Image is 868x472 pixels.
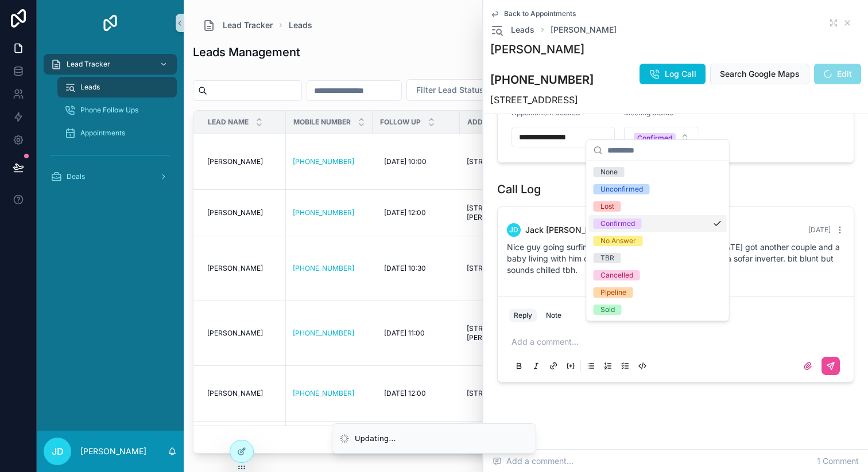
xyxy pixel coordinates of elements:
div: Confirmed [637,133,672,143]
div: Pipeline [600,287,626,298]
span: [DATE] [808,225,831,234]
div: No Answer [600,236,636,246]
a: [DATE] 10:00 [379,153,453,171]
button: Search Google Maps [710,64,809,84]
span: Back to Appointments [504,9,576,18]
span: [DATE] 10:30 [384,264,426,273]
h1: Call Log [497,181,541,197]
span: [PERSON_NAME] [207,208,263,217]
a: [STREET_ADDRESS][PERSON_NAME] [467,204,552,222]
h3: [PHONE_NUMBER] [490,71,594,88]
a: [STREET_ADDRESS] [467,157,552,166]
p: [PERSON_NAME] [80,446,146,457]
span: [DATE] 12:00 [384,389,426,398]
span: [PERSON_NAME] [207,264,263,273]
div: None [600,167,618,177]
div: Cancelled [600,270,633,280]
a: Leads [289,19,312,31]
span: Phone Follow Ups [80,106,138,115]
h1: [PERSON_NAME] [490,41,594,57]
a: Appointments [57,123,177,143]
button: Log Call [640,64,706,84]
a: [PERSON_NAME] [207,329,279,338]
a: [DATE] 10:30 [379,259,453,278]
span: [PERSON_NAME] [207,389,263,398]
div: Sold [600,305,615,315]
span: Follow Up [380,118,421,127]
a: [PHONE_NUMBER] [293,208,366,217]
span: JD [52,444,64,458]
span: [DATE] 10:00 [384,157,427,166]
a: [PERSON_NAME] [207,264,279,273]
div: Confirmed [600,219,635,229]
span: [PERSON_NAME] [207,329,263,338]
a: [PHONE_NUMBER] [293,208,354,217]
span: Filter Lead Status [416,84,484,96]
span: Lead Tracker [67,60,110,69]
span: [DATE] 11:00 [384,329,425,338]
a: [DATE] 12:00 [379,204,453,222]
a: [PERSON_NAME] [551,24,617,36]
button: Select Button [406,79,507,101]
a: Lead Tracker [44,54,177,75]
a: [PHONE_NUMBER] [293,329,354,338]
a: [PHONE_NUMBER] [293,389,366,398]
span: Appointments [80,128,125,138]
button: Note [541,309,566,322]
div: scrollable content [37,46,184,202]
h4: [STREET_ADDRESS] [490,93,594,107]
span: Nice guy going surfing [DATE]-[DATE] so booked in for [DATE] got another couple and a baby living... [507,242,840,275]
span: 1 Comment [817,455,859,467]
span: [DATE] 12:00 [384,208,426,217]
span: Log Call [665,68,696,80]
span: [STREET_ADDRESS] [467,157,533,166]
a: [PHONE_NUMBER] [293,264,366,273]
span: Deals [67,172,85,181]
span: [STREET_ADDRESS] [467,389,533,398]
a: [STREET_ADDRESS][PERSON_NAME] [467,324,552,342]
span: [PERSON_NAME] [207,157,263,166]
a: Back to Appointments [490,9,576,18]
span: Leads [511,24,534,36]
a: Phone Follow Ups [57,100,177,120]
span: JD [509,225,518,235]
span: Mobile Number [293,118,351,127]
a: [PERSON_NAME] [207,208,279,217]
a: [PHONE_NUMBER] [293,264,354,273]
span: Jack [PERSON_NAME] [525,224,612,236]
span: Lead Name [208,118,249,127]
a: [PHONE_NUMBER] [293,389,354,398]
a: Deals [44,166,177,187]
span: Lead Tracker [223,19,273,31]
a: Lead Tracker [202,18,273,32]
a: [PERSON_NAME] [207,389,279,398]
a: [DATE] 12:00 [379,384,453,403]
a: [DATE] 11:00 [379,324,453,342]
a: [PHONE_NUMBER] [293,157,366,166]
div: TBR [600,253,614,263]
a: [STREET_ADDRESS] [467,389,552,398]
span: Address [467,118,501,127]
a: [PHONE_NUMBER] [293,329,366,338]
img: App logo [101,14,119,32]
a: [STREET_ADDRESS] [467,264,552,273]
div: Note [546,311,561,320]
div: Unconfirmed [600,184,643,194]
div: Lost [600,201,614,212]
a: Leads [57,77,177,97]
span: Leads [80,83,100,92]
span: [STREET_ADDRESS] [467,264,533,273]
span: Add a comment... [493,455,573,467]
div: Suggestions [587,161,729,321]
a: Leads [490,23,534,37]
div: Updating... [355,433,396,444]
button: Select Button [624,127,699,149]
a: [PHONE_NUMBER] [293,157,354,166]
button: Reply [509,309,537,322]
h1: Leads Management [193,44,300,60]
span: Search Google Maps [720,68,800,80]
